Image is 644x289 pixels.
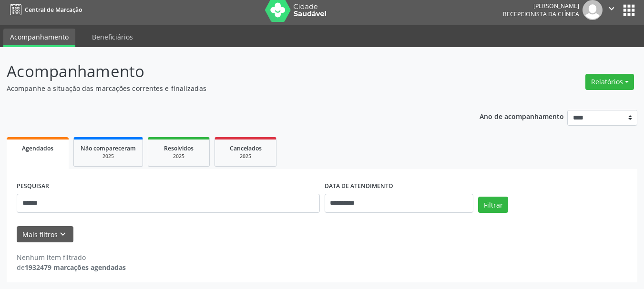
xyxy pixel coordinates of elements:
a: Acompanhamento [3,29,75,47]
i: keyboard_arrow_down [58,229,68,239]
span: Resolvidos [164,144,194,152]
button: Mais filtroskeyboard_arrow_down [17,226,73,243]
div: 2025 [222,153,269,160]
p: Acompanhe a situação das marcações correntes e finalizadas [7,83,448,93]
div: de [17,262,126,272]
span: Não compareceram [81,144,136,152]
button: Filtrar [478,197,508,213]
label: DATA DE ATENDIMENTO [325,179,393,194]
div: Nenhum item filtrado [17,252,126,262]
p: Acompanhamento [7,60,448,83]
div: [PERSON_NAME] [503,2,579,10]
a: Central de Marcação [7,2,82,18]
a: Beneficiários [85,29,140,45]
span: Recepcionista da clínica [503,10,579,18]
span: Agendados [22,144,53,152]
span: Cancelados [230,144,262,152]
p: Ano de acompanhamento [480,110,564,122]
button: Relatórios [585,74,634,90]
button: apps [621,2,637,19]
strong: 1932479 marcações agendadas [25,263,126,272]
span: Central de Marcação [25,6,82,14]
i:  [606,3,617,14]
div: 2025 [81,153,136,160]
div: 2025 [155,153,203,160]
label: PESQUISAR [17,179,49,194]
